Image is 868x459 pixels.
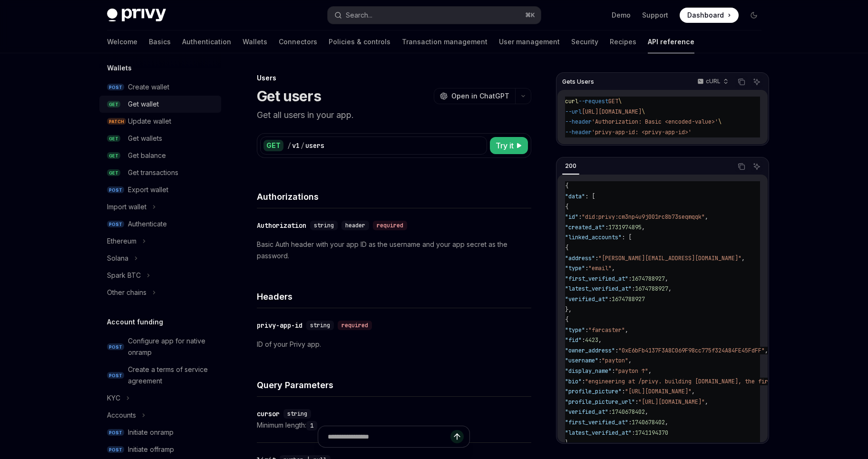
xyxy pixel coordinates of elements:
a: GETGet wallet [99,96,221,113]
span: PATCH [107,118,126,125]
button: Try it [490,137,528,154]
span: "address" [565,254,595,262]
span: "did:privy:cm3np4u9j001rc8b73seqmqqk" [582,213,705,221]
div: Update wallet [128,116,171,127]
span: 'privy-app-id: <privy-app-id>' [592,128,692,136]
span: { [565,244,568,252]
button: Accounts [99,407,221,424]
span: GET [107,169,120,176]
span: 1674788927 [612,295,645,303]
a: POSTConfigure app for native onramp [99,332,221,361]
span: 1740678402 [632,419,665,426]
span: "owner_address" [565,347,615,354]
button: KYC [99,390,221,407]
a: Transaction management [402,30,488,53]
a: Wallets [243,30,267,53]
span: "bio" [565,378,582,385]
span: GET [608,98,618,105]
div: Export wallet [128,184,168,195]
span: string [310,322,330,329]
span: "farcaster" [588,326,625,334]
span: , [705,213,708,221]
a: API reference [648,30,694,53]
div: Spark BTC [107,270,141,281]
button: Import wallet [99,198,221,215]
button: Ethereum [99,233,221,250]
span: "username" [565,357,598,364]
span: : [582,378,585,385]
span: \ [718,118,722,126]
div: Create wallet [128,81,169,93]
span: "display_name" [565,367,612,375]
span: POST [107,446,124,453]
span: , [645,408,648,416]
div: Initiate onramp [128,427,174,438]
span: "fid" [565,336,582,344]
span: : [598,357,602,364]
a: Recipes [610,30,636,53]
span: [URL][DOMAIN_NAME] [582,108,642,116]
span: string [287,410,307,418]
img: dark logo [107,9,166,22]
span: Open in ChatGPT [451,91,509,101]
span: "linked_accounts" [565,234,622,241]
span: : [628,419,632,426]
span: : [628,275,632,283]
a: POSTCreate a terms of service agreement [99,361,221,390]
div: users [305,141,324,150]
span: 1674788927 [635,285,668,293]
span: : [582,336,585,344]
code: 1 [306,421,317,430]
a: Authentication [182,30,231,53]
span: , [668,285,672,293]
span: GET [107,101,120,108]
span: : [608,408,612,416]
span: POST [107,343,124,351]
span: "latest_verified_at" [565,285,632,293]
span: : [585,264,588,272]
a: Policies & controls [329,30,390,53]
span: "profile_picture" [565,388,622,395]
span: : [ [622,234,632,241]
div: required [373,221,407,230]
span: "[URL][DOMAIN_NAME]" [638,398,705,406]
span: : [615,347,618,354]
span: 1731974895 [608,224,642,231]
span: , [625,326,628,334]
span: : [608,295,612,303]
span: POST [107,186,124,194]
h4: Headers [257,290,531,303]
span: GET [107,135,120,142]
a: POSTExport wallet [99,181,221,198]
span: : [632,285,635,293]
button: Spark BTC [99,267,221,284]
a: POSTCreate wallet [99,78,221,96]
span: --header [565,128,592,136]
span: "profile_picture_url" [565,398,635,406]
a: Security [571,30,598,53]
a: GETGet transactions [99,164,221,181]
div: Initiate offramp [128,444,174,455]
a: Support [642,10,668,20]
span: 1740678402 [612,408,645,416]
div: Users [257,73,531,83]
span: "[URL][DOMAIN_NAME]" [625,388,692,395]
div: / [301,141,304,150]
span: , [642,224,645,231]
a: User management [499,30,560,53]
span: GET [107,152,120,159]
span: : [578,213,582,221]
span: : [ [585,193,595,200]
span: , [598,336,602,344]
span: curl [565,98,578,105]
span: "verified_at" [565,408,608,416]
button: Send message [450,430,464,443]
div: Authenticate [128,218,167,230]
span: "id" [565,213,578,221]
button: Ask AI [751,76,763,88]
span: Dashboard [687,10,724,20]
button: cURL [692,74,732,90]
span: , [665,419,668,426]
div: v1 [292,141,300,150]
button: Copy the contents from the code block [735,76,748,88]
